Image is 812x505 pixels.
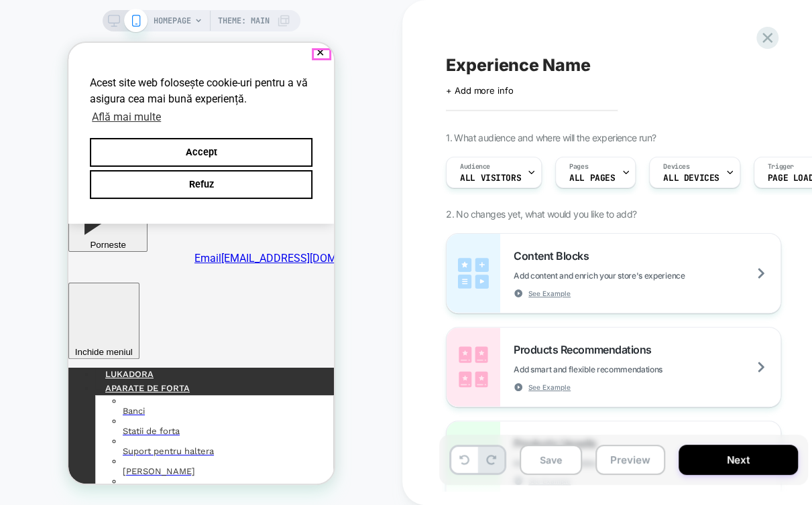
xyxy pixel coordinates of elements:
[21,197,57,207] span: Porneste
[7,304,64,314] span: Inchide meniul
[663,173,719,183] span: ALL DEVICES
[21,64,95,84] a: Află mai multe
[679,445,798,475] button: Next
[37,340,121,350] span: APARATE DE FORTA
[54,363,76,373] span: Banci
[54,353,265,373] a: Banci
[54,373,265,393] a: Statii de forta
[153,209,322,222] span: [EMAIL_ADDRESS][DOMAIN_NAME]
[54,383,111,393] span: Statii de forta
[243,5,260,15] button: close
[27,330,131,360] a: APARATE DE FORTA
[54,393,265,413] a: Suport pentru haltera
[569,173,615,183] span: ALL PAGES
[528,289,571,298] span: See Example
[514,343,658,356] span: Products Recommendations
[446,132,656,143] span: 1. What audience and where will the experience run?
[768,162,794,171] span: Trigger
[126,209,153,222] span: Email
[514,249,595,263] span: Content Blocks
[514,271,752,281] span: Add content and enrich your store's experience
[54,423,127,433] span: [PERSON_NAME]
[37,326,85,336] span: LUKADORA
[528,382,571,392] span: See Example
[446,55,590,75] span: Experience Name
[569,162,588,171] span: Pages
[460,162,490,171] span: Audience
[520,445,582,475] button: Save
[54,433,265,453] a: Power Racks
[54,403,146,413] span: Suport pentru haltera
[514,364,730,374] span: Add smart and flexible recommendations
[218,10,270,31] span: Theme: MAIN
[446,85,513,96] span: + Add more info
[21,127,244,156] button: Refuz
[21,95,244,124] button: Accept
[21,32,244,84] span: Acest site web folosește cookie-uri pentru a vă asigura cea mai bună experiență.
[54,413,265,433] a: [PERSON_NAME]
[595,445,665,475] button: Preview
[460,173,521,183] span: All Visitors
[663,162,689,171] span: Devices
[154,10,191,31] span: HOMEPAGE
[446,208,636,220] span: 2. No changes yet, what would you like to add?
